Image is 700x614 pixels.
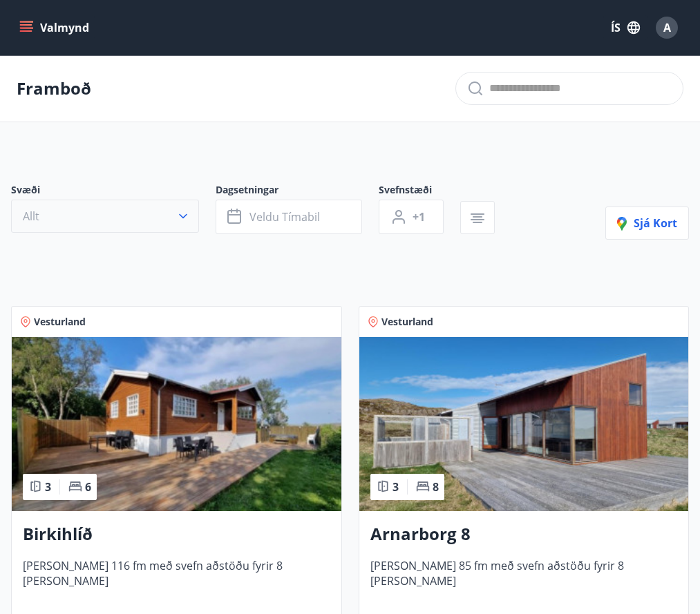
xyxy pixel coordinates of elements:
img: Paella dish [12,337,341,511]
button: Sjá kort [605,207,689,240]
span: Allt [23,209,39,224]
button: Veldu tímabil [216,200,362,234]
span: 8 [433,479,439,495]
span: [PERSON_NAME] 85 fm með svefn aðstöðu fyrir 8 [PERSON_NAME] [370,558,678,604]
span: A [663,20,671,35]
button: menu [17,15,95,40]
button: A [650,11,683,44]
button: ÍS [603,15,647,40]
h3: Birkihlíð [23,522,330,547]
span: Svefnstæði [379,183,460,200]
span: +1 [413,209,425,224]
span: Sjá kort [617,215,677,231]
button: Allt [11,200,199,233]
span: 3 [392,479,399,495]
span: Svæði [11,183,216,200]
span: 3 [45,479,51,495]
span: Veldu tímabil [249,209,320,224]
span: 6 [85,479,91,495]
img: Paella dish [359,337,689,511]
h3: Arnarborg 8 [370,522,678,547]
span: [PERSON_NAME] 116 fm með svefn aðstöðu fyrir 8 [PERSON_NAME] [23,558,330,604]
p: Framboð [17,77,91,100]
span: Vesturland [34,315,86,329]
button: +1 [379,200,444,234]
span: Vesturland [381,315,433,329]
span: Dagsetningar [216,183,379,200]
